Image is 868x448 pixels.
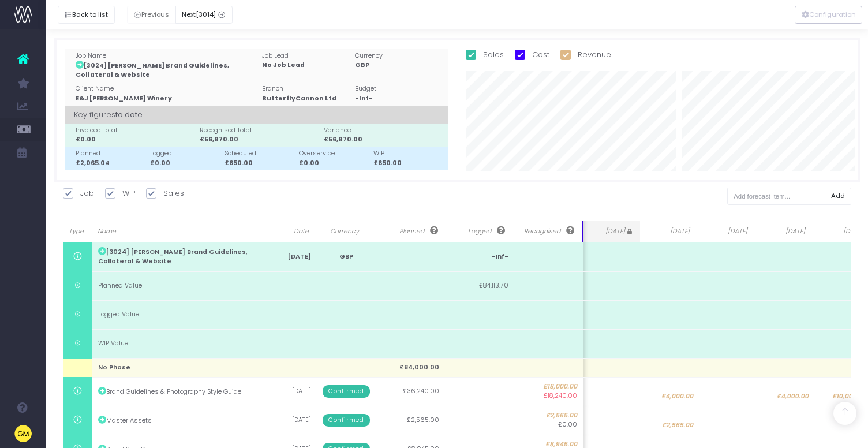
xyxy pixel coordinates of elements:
td: [DATE] [265,242,317,271]
span: [DATE] [761,227,805,236]
div: Invoiced Total [76,126,195,135]
div: £56,870.00 [324,135,443,144]
label: Sales [466,49,504,61]
div: No Job Lead [262,61,350,70]
div: £650.00 [373,159,443,168]
span: Logged [450,226,505,236]
span: £4,000.00 [777,392,809,401]
button: Back to list [58,6,115,24]
div: Budget [355,84,443,94]
button: Previous [127,6,176,24]
div: Client Name [76,84,257,94]
div: £0.00 [150,159,220,168]
span: [DATE] [646,227,690,236]
label: Sales [146,188,184,199]
div: Planned [76,149,145,158]
div: -Inf- [355,94,443,103]
span: £2,565.00 [520,411,578,420]
div: £2,065.04 [76,159,145,168]
span: Name [98,227,257,236]
label: Revenue [560,49,611,61]
div: £0.00 [299,159,369,168]
td: No Phase [92,358,265,377]
span: -£18,240.00 [540,391,577,401]
span: £2,565.00 [662,421,693,430]
td: £84,113.70 [445,271,514,300]
div: £650.00 [225,159,294,168]
img: images/default_profile_image.png [14,425,32,442]
span: Date [271,227,309,236]
span: Currency [323,227,366,236]
div: Scheduled [225,149,294,158]
span: to date [115,107,143,122]
input: Add forecast item... [727,188,825,206]
td: Planned Value [92,271,265,300]
div: GBP [355,61,443,70]
div: Job Lead [262,51,350,61]
span: Confirmed [323,414,369,427]
td: [DATE] [265,406,317,435]
label: WIP [105,188,135,199]
td: [DATE] [265,377,317,406]
span: Type [69,227,84,236]
label: Job [63,188,94,199]
span: £10,000.00 [832,392,866,401]
div: Logged [150,149,220,158]
td: Master Assets [92,406,265,435]
span: £0.00 [558,420,577,430]
span: £18,000.00 [520,382,578,391]
div: Variance [324,126,443,135]
button: Next[3014] [175,6,233,24]
button: Add [825,188,852,206]
div: £0.00 [76,135,195,144]
td: [3024] [PERSON_NAME] Brand Guidelines, Collateral & Website [92,242,265,271]
span: [DATE] [589,227,633,236]
span: Confirmed [323,385,369,398]
td: £36,240.00 [376,377,445,406]
span: Recognised [519,226,574,236]
span: £4,000.00 [661,392,693,401]
span: [DATE] [704,227,747,236]
div: Vertical button group [795,6,862,24]
label: Cost [515,49,549,61]
td: Brand Guidelines & Photography Style Guide [92,377,265,406]
td: £84,000.00 [376,358,445,377]
div: WIP [373,149,443,158]
div: Job Name [76,51,257,61]
div: Overservice [299,149,369,158]
div: Recognised Total [200,126,319,135]
button: Configuration [795,6,862,24]
div: [3024] [PERSON_NAME] Brand Guidelines, Collateral & Website [76,61,257,80]
td: WIP Value [92,329,265,358]
div: ButterflyCannon Ltd [262,94,350,103]
span: [DATE] [819,227,863,236]
td: £2,565.00 [376,406,445,435]
div: Currency [355,51,443,61]
div: £56,870.00 [200,135,319,144]
td: GBP [317,242,375,271]
td: -Inf- [445,242,514,271]
div: Branch [262,84,350,94]
span: Key figures [74,106,143,124]
td: Logged Value [92,300,265,329]
span: Planned [383,226,438,236]
div: E&J [PERSON_NAME] Winery [76,94,257,103]
span: [3014] [196,10,216,20]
